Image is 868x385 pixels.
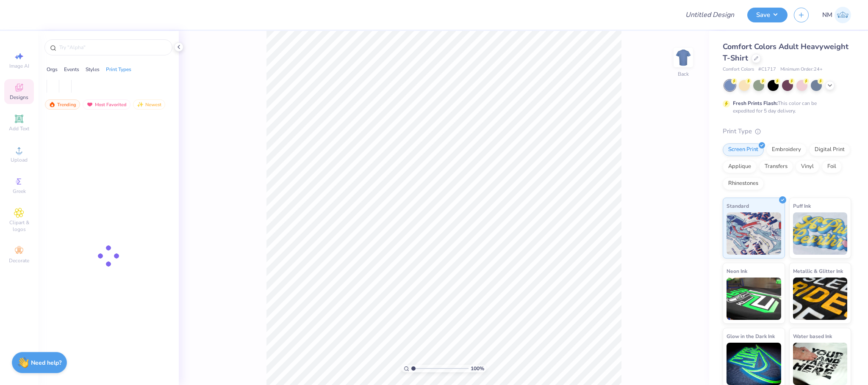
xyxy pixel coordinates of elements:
span: Puff Ink [793,201,811,210]
div: Newest [133,99,165,110]
div: Print Types [106,66,131,73]
img: Water based Ink [793,343,848,385]
div: Embroidery [766,143,807,156]
div: Back [678,70,689,78]
img: Puff Ink [793,212,848,255]
div: This color can be expedited for 5 day delivery. [733,99,837,115]
div: Print Type [723,126,851,136]
span: Greek [13,188,26,195]
div: Foil [822,160,842,173]
span: Designs [10,94,28,101]
div: Vinyl [796,160,819,173]
span: Glow in the Dark Ink [727,332,775,341]
div: Most Favorited [83,99,130,110]
img: Glow in the Dark Ink [727,343,781,385]
div: Orgs [47,66,58,73]
input: Try "Alpha" [58,43,167,52]
span: Decorate [9,257,29,264]
span: Comfort Colors Adult Heavyweight T-Shirt [723,41,849,63]
span: Clipart & logos [4,219,34,233]
span: Metallic & Glitter Ink [793,267,843,275]
span: # C1717 [758,66,776,73]
a: NM [822,7,851,23]
input: Untitled Design [679,6,741,23]
strong: Fresh Prints Flash: [733,100,778,107]
span: 100 % [471,365,484,372]
div: Rhinestones [723,177,764,190]
span: Standard [727,201,749,210]
img: Back [675,49,692,66]
span: Image AI [9,63,29,69]
div: Digital Print [809,143,850,156]
span: Water based Ink [793,332,832,341]
img: Standard [727,212,781,255]
div: Transfers [759,160,793,173]
span: NM [822,10,832,20]
div: Screen Print [723,143,764,156]
button: Save [747,8,788,22]
span: Neon Ink [727,267,747,275]
span: Minimum Order: 24 + [780,66,823,73]
img: most_fav.gif [86,102,93,107]
span: Add Text [9,125,29,132]
img: Naina Mehta [835,7,851,23]
img: trending.gif [49,102,55,107]
img: Neon Ink [727,278,781,320]
div: Styles [86,66,100,73]
div: Events [64,66,79,73]
span: Comfort Colors [723,66,754,73]
img: Newest.gif [137,102,144,107]
span: Upload [11,157,28,163]
img: Metallic & Glitter Ink [793,278,848,320]
div: Trending [45,99,80,110]
strong: Need help? [31,359,61,367]
div: Applique [723,160,757,173]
